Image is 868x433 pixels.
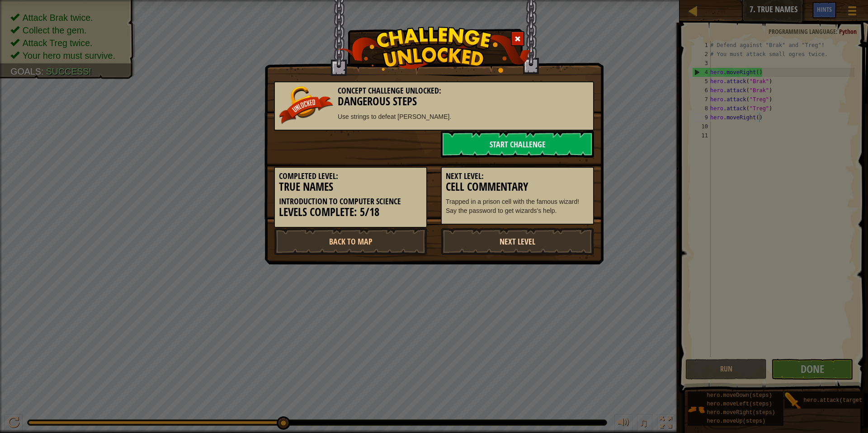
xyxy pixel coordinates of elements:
[279,86,333,124] img: unlocked_banner.png
[279,112,589,121] p: Use strings to defeat [PERSON_NAME].
[337,27,531,73] img: challenge_unlocked.png
[338,85,441,96] span: Concept Challenge Unlocked:
[446,181,589,193] h3: Cell Commentary
[274,228,427,255] a: Back to Map
[279,95,589,108] h3: Dangerous Steps
[441,131,594,158] a: Start Challenge
[279,181,422,193] h3: True Names
[279,197,422,206] h5: Introduction to Computer Science
[446,197,589,215] p: Trapped in a prison cell with the famous wizard! Say the password to get wizards's help.
[446,172,589,181] h5: Next Level:
[279,206,422,218] h3: Levels Complete: 5/18
[441,228,594,255] a: Next Level
[279,172,422,181] h5: Completed Level:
